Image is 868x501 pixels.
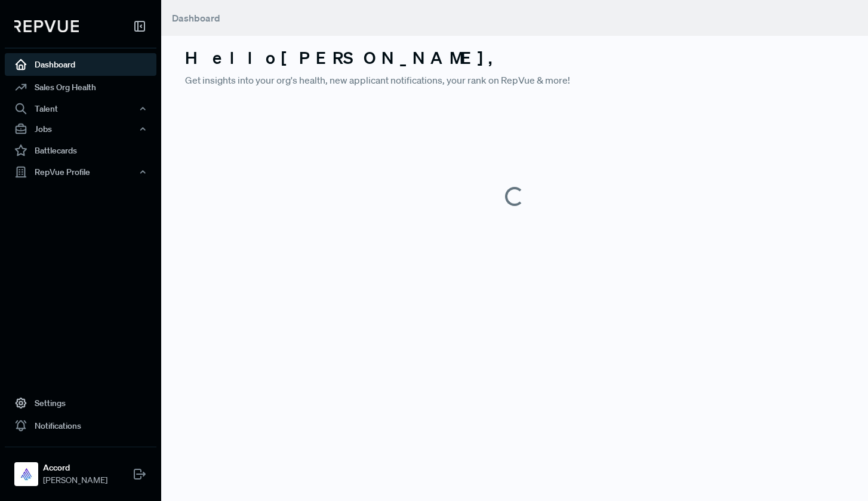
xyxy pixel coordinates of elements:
button: Jobs [5,119,156,139]
a: Dashboard [5,53,156,76]
span: Dashboard [172,12,220,24]
button: RepVue Profile [5,162,156,182]
button: Talent [5,99,156,119]
a: Notifications [5,414,156,437]
a: AccordAccord[PERSON_NAME] [5,447,156,491]
a: Sales Org Health [5,76,156,99]
h3: Hello [PERSON_NAME] , [185,48,844,68]
a: Battlecards [5,139,156,162]
p: Get insights into your org's health, new applicant notifications, your rank on RepVue & more! [185,73,844,87]
strong: Accord [43,462,107,474]
img: Accord [17,465,36,484]
span: [PERSON_NAME] [43,474,107,487]
img: RepVue [14,20,79,32]
a: Settings [5,392,156,414]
